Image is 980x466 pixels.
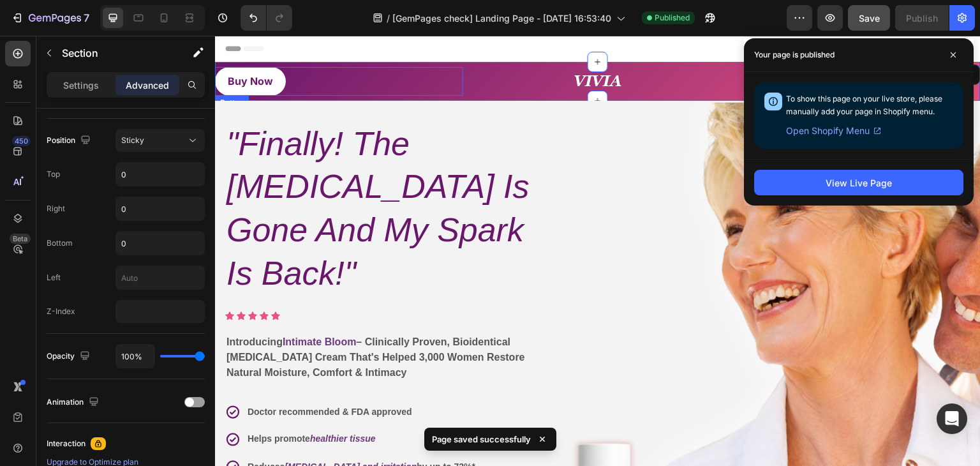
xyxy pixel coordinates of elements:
p: Advanced [126,79,169,92]
p: Doctor recommended & FDA approved [33,368,260,384]
div: View Live Page [826,176,892,190]
div: 450 [12,136,31,146]
span: Open Shopify Menu [786,123,870,139]
i: [MEDICAL_DATA] and irritation [70,426,202,437]
p: Helps promote [33,396,260,412]
div: Beta [10,234,31,244]
input: Auto [116,197,204,220]
i: healthier tissue [95,398,161,409]
button: Publish [895,5,949,31]
p: Section [62,45,167,61]
span: Sticky [121,135,144,145]
span: Published [655,12,690,24]
a: Ingredients [669,36,720,55]
span: Save [859,13,880,24]
div: Publish [906,11,938,25]
div: Z-Index [47,306,75,317]
strong: VIVIA [359,36,407,54]
button: View Live Page [754,170,963,195]
span: To show this page on your live store, please manually add your page in Shopify menu. [786,94,942,116]
span: / [387,11,390,25]
span: Intimate Bloom [68,301,142,312]
div: Animation [47,394,101,411]
button: Sticky [115,129,205,152]
div: Undo/Redo [241,5,292,31]
div: Top [47,169,60,180]
div: Section 1/25 [711,33,760,45]
p: 7 [84,10,89,26]
div: Left [47,272,61,283]
div: Interaction [47,438,85,449]
input: Auto [116,266,204,289]
button: Save [848,5,890,31]
input: Auto [116,345,154,368]
div: Bottom [47,237,73,249]
p: Introducing – Clinically Proven, Bioidentical [MEDICAL_DATA] Cream That's Helped 3,000 Women Rest... [11,299,317,345]
h2: "Finally! The [MEDICAL_DATA] Is Gone And My Spark Is Back!" [10,86,318,260]
p: Page saved successfully [432,433,531,446]
iframe: Design area [215,36,980,466]
span: [GemPages check] Landing Page - [DATE] 16:53:40 [392,11,611,25]
div: Right [47,203,65,214]
p: Reduces by up to 73%* [33,424,260,440]
div: Opacity [47,348,93,365]
div: Position [47,132,93,149]
p: Settings [63,79,99,92]
input: Auto [116,232,204,255]
input: Auto [116,163,204,186]
div: Open Intercom Messenger [937,403,967,434]
p: Your page is published [754,49,835,61]
button: 7 [5,5,95,31]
